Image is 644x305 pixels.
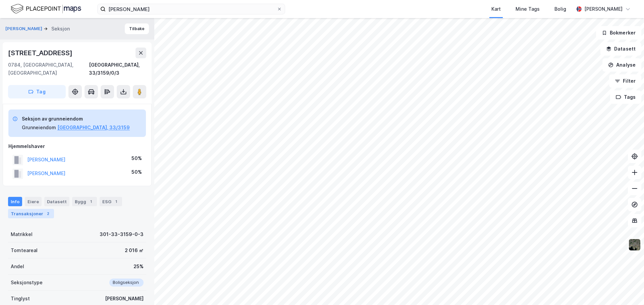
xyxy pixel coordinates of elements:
div: Andel [11,262,24,271]
div: 2 [45,210,51,217]
button: Analyse [602,58,641,72]
div: Eiere [25,197,42,206]
button: Datasett [600,42,641,56]
div: Grunneiendom [22,124,56,132]
div: 25% [133,262,144,271]
button: Tag [8,85,66,98]
div: [PERSON_NAME] [105,295,144,303]
div: Tomteareal [11,246,38,254]
div: Seksjon av grunneiendom [22,115,130,123]
div: Transaksjoner [8,209,54,218]
div: 301-33-3159-0-3 [100,230,144,238]
div: 0784, [GEOGRAPHIC_DATA], [GEOGRAPHIC_DATA] [8,61,89,77]
div: [GEOGRAPHIC_DATA], 33/3159/0/3 [89,61,147,77]
div: Info [8,197,22,206]
div: Seksjonstype [11,279,43,287]
div: 2 016 ㎡ [125,246,144,254]
iframe: Chat Widget [610,273,644,305]
div: Bolig [554,5,566,13]
button: [PERSON_NAME] [5,25,44,32]
button: Tilbake [125,23,149,34]
div: Tinglyst [11,295,30,303]
img: logo.f888ab2527a4732fd821a326f86c7f29.svg [11,3,81,15]
div: 1 [88,198,94,205]
div: [STREET_ADDRESS] [8,48,74,58]
div: Seksjon [51,25,70,33]
div: 50% [131,168,142,176]
button: Bokmerker [596,26,641,40]
input: Søk på adresse, matrikkel, gårdeiere, leietakere eller personer [106,4,277,14]
div: ESG [100,197,122,206]
div: Datasett [44,197,69,206]
div: Kart [491,5,501,13]
div: 1 [113,198,119,205]
div: Mine Tags [516,5,540,13]
div: Hjemmelshaver [8,142,146,150]
button: [GEOGRAPHIC_DATA], 33/3159 [57,124,130,132]
div: Matrikkel [11,230,33,238]
div: Bygg [72,197,97,206]
button: Tags [610,90,641,104]
img: 9k= [628,238,641,251]
div: 50% [131,154,142,162]
button: Filter [609,74,641,88]
div: [PERSON_NAME] [584,5,623,13]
